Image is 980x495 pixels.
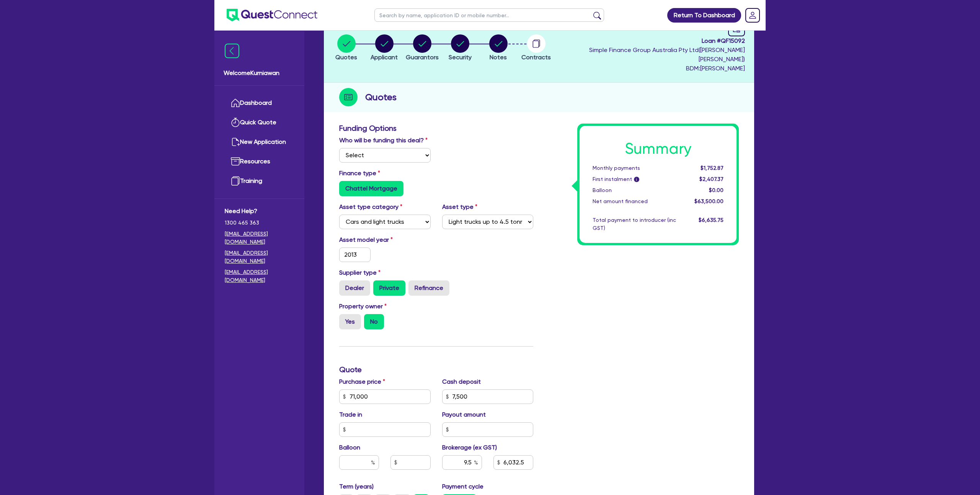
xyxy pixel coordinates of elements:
[339,202,402,212] label: Asset type category
[408,280,449,296] label: Refinance
[339,314,361,329] label: Yes
[333,235,436,244] label: Asset model year
[587,164,682,172] div: Monthly payments
[225,113,294,132] a: Quick Quote
[442,377,481,386] label: Cash deposit
[667,8,741,23] a: Return To Dashboard
[701,165,724,171] span: $1,752.87
[335,54,357,61] span: Quotes
[225,152,294,171] a: Resources
[699,217,724,223] span: $6,635.75
[231,157,240,166] img: resources
[339,410,362,419] label: Trade in
[442,410,486,419] label: Payout amount
[339,88,358,106] img: step-icon
[225,207,294,216] span: Need Help?
[370,34,398,62] button: Applicant
[224,68,295,78] span: Welcome Kurniawan
[365,90,397,104] h2: Quotes
[699,176,724,182] span: $2,407.37
[589,46,745,63] span: Simple Finance Group Australia Pty Ltd ( [PERSON_NAME] [PERSON_NAME] )
[339,280,370,296] label: Dealer
[371,54,398,61] span: Applicant
[593,140,724,158] h1: Summary
[339,169,380,178] label: Finance type
[225,171,294,191] a: Training
[225,132,294,152] a: New Application
[634,177,639,182] span: i
[231,176,240,186] img: training
[448,34,472,62] button: Security
[339,443,360,452] label: Balloon
[335,34,358,62] button: Quotes
[231,137,240,147] img: new-application
[489,34,508,62] button: Notes
[225,230,294,246] a: [EMAIL_ADDRESS][DOMAIN_NAME]
[442,202,477,212] label: Asset type
[373,280,405,296] label: Private
[227,9,317,21] img: quest-connect-logo-blue
[225,44,239,58] img: icon-menu-close
[339,136,428,145] label: Who will be funding this deal?
[521,34,551,62] button: Contracts
[225,249,294,265] a: [EMAIL_ADDRESS][DOMAIN_NAME]
[587,197,682,205] div: Net amount financed
[339,124,533,133] h3: Funding Options
[709,187,724,193] span: $0.00
[587,175,682,183] div: First instalment
[339,482,374,491] label: Term (years)
[405,34,439,62] button: Guarantors
[442,482,483,491] label: Payment cycle
[587,186,682,194] div: Balloon
[225,219,294,227] span: 1300 465 363
[521,54,551,61] span: Contracts
[694,198,724,204] span: $63,500.00
[339,302,387,311] label: Property owner
[364,314,384,329] label: No
[225,93,294,113] a: Dashboard
[587,216,682,232] div: Total payment to introducer (inc GST)
[442,443,497,452] label: Brokerage (ex GST)
[231,118,240,127] img: quick-quote
[339,377,385,386] label: Purchase price
[339,365,533,374] h3: Quote
[339,181,403,196] label: Chattel Mortgage
[374,8,604,22] input: Search by name, application ID or mobile number...
[743,5,763,25] a: Dropdown toggle
[557,36,745,46] span: Loan # QF15092
[449,54,472,61] span: Security
[490,54,507,61] span: Notes
[339,268,381,277] label: Supplier type
[406,54,439,61] span: Guarantors
[557,64,745,73] span: BDM: [PERSON_NAME]
[225,268,294,284] a: [EMAIL_ADDRESS][DOMAIN_NAME]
